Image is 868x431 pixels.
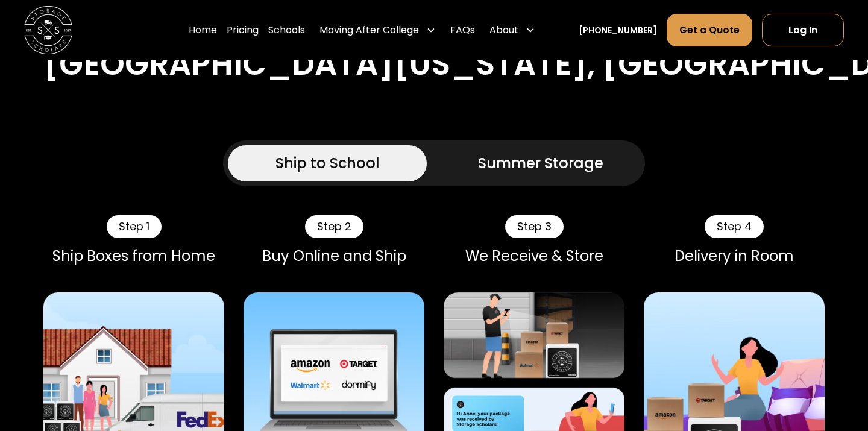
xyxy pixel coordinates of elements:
div: Buy Online and Ship [244,248,424,265]
div: Delivery in Room [644,248,825,265]
div: Moving After College [315,13,441,47]
img: Storage Scholars main logo [24,6,72,54]
a: Schools [268,13,305,47]
div: Moving After College [319,23,419,37]
div: Step 2 [305,215,363,238]
div: About [485,13,540,47]
a: [PHONE_NUMBER] [579,24,657,37]
div: Ship to School [275,153,380,174]
a: Get a Quote [667,14,752,46]
div: Step 4 [705,215,764,238]
div: Summer Storage [478,153,603,174]
div: Ship Boxes from Home [43,248,224,265]
div: About [489,23,518,37]
div: Step 1 [107,215,162,238]
a: Home [189,13,217,47]
a: Pricing [227,13,259,47]
a: FAQs [450,13,475,47]
a: Log In [762,14,844,46]
div: Step 3 [505,215,564,238]
div: We Receive & Store [444,248,624,265]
